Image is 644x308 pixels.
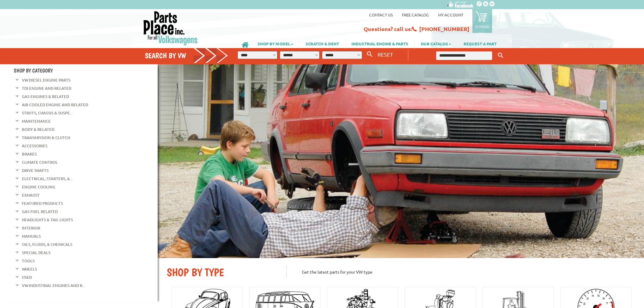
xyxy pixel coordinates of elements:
h2: SHOP BY TYPE [167,266,277,279]
a: Gas Engines & Related [22,93,69,100]
a: Electrical, Starters, &... [22,175,73,183]
p: Get the latest parts for your VW type [286,266,635,278]
a: Air Cooled Engine and Related [22,101,88,109]
a: Body & Related [22,125,54,133]
a: Free Catalog [402,12,429,17]
h4: Shop By Category [14,67,158,74]
a: Climate Control [22,158,58,166]
a: Exhaust [22,191,40,199]
button: Search By VW... [365,50,375,59]
a: Featured Products [22,199,63,207]
a: Contact us [369,12,393,17]
a: Gas Fuel Related [22,208,58,215]
h4: Search by VW [145,51,228,60]
a: 0 items [472,9,492,33]
a: Accessories [22,142,47,150]
a: My Account [438,12,463,17]
a: Transmission & Clutch [22,134,70,142]
a: Oils, Fluids, & Chemicals [22,240,72,248]
img: First slide [900x500] [158,64,644,258]
a: Brakes [22,150,37,158]
a: Engine Cooling [22,183,55,191]
a: VW Diesel Engine Parts [22,76,70,84]
span: RESET [378,51,393,58]
a: Interior [22,224,40,232]
a: Manuals [22,232,41,240]
a: Tools [22,257,35,265]
a: Headlights & Tail Lights [22,216,73,224]
a: Drive Shafts [22,166,49,174]
a: Special Deals [22,249,50,257]
img: Parts Place Inc! [143,11,198,46]
a: Used [22,273,32,281]
a: VW Industrial Engines and R... [22,282,85,289]
a: TDI Engine and Related [22,84,71,92]
a: SHOP BY MODEL [252,38,299,49]
a: SCRATCH & DENT [300,38,345,49]
a: REQUEST A PART [457,38,503,49]
a: Wheels [22,265,37,273]
a: OUR CATALOG [415,38,457,49]
p: 0 items [475,24,489,29]
button: Keyword Search [496,51,505,61]
a: INDUSTRIAL ENGINE & PARTS [345,38,414,49]
a: Maintenance [22,117,51,125]
button: RESET [375,50,396,59]
a: Struts, Chassis & Suspe... [22,109,73,117]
